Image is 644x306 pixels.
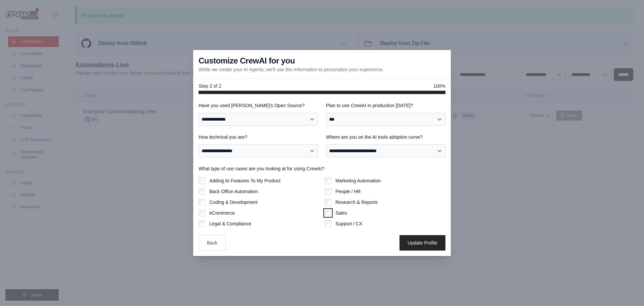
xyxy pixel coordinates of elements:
[209,220,251,227] label: Legal & Compliance
[335,220,362,227] label: Support / CX
[209,210,235,216] label: eCommerce
[209,177,280,184] label: Adding AI Features To My Product
[326,102,445,109] label: Plan to use CrewAI in production [DATE]?
[199,83,221,89] span: Step 2 of 2
[199,165,445,172] label: What type of use cases are you looking at for using CrewAI?
[335,210,347,216] label: Sales
[209,188,258,195] label: Back Office Automation
[335,177,381,184] label: Marketing Automation
[199,66,384,73] p: While we create your AI Agents, we'll use this information to personalize your experience.
[399,235,445,251] button: Update Profile
[199,134,318,140] label: How technical you are?
[199,55,295,66] h3: Customize CrewAI for you
[335,199,378,206] label: Research & Reports
[199,102,318,109] label: Have you used [PERSON_NAME]'s Open Source?
[326,134,445,140] label: Where are you on the AI tools adoption curve?
[335,188,361,195] label: People / HR
[433,83,445,89] span: 100%
[209,199,258,206] label: Coding & Development
[199,235,226,251] button: Back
